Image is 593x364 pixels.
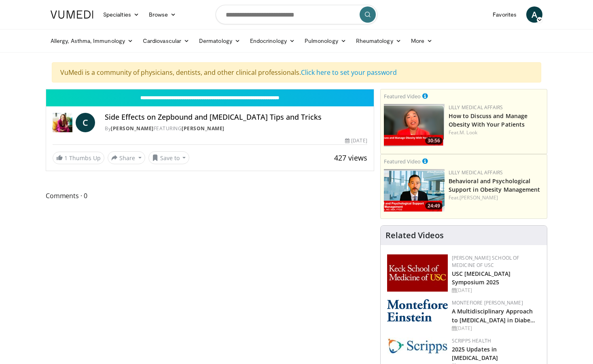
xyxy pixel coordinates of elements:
[452,307,536,324] a: A Multidisciplinary Approach to [MEDICAL_DATA] in Diabe…
[449,177,540,193] a: Behavioral and Psychological Support in Obesity Management
[144,6,181,23] a: Browse
[449,104,503,111] a: Lilly Medical Affairs
[488,6,521,23] a: Favorites
[452,337,491,344] a: Scripps Health
[105,113,367,122] h4: Side Effects on Zepbound and [MEDICAL_DATA] Tips and Tricks
[76,113,95,132] a: C
[384,169,445,212] img: ba3304f6-7838-4e41-9c0f-2e31ebde6754.png.150x105_q85_crop-smart_upscale.png
[385,231,444,240] h4: Related Videos
[452,287,540,294] div: [DATE]
[387,299,448,322] img: b0142b4c-93a1-4b58-8f91-5265c282693c.png.150x105_q85_autocrop_double_scale_upscale_version-0.2.png
[64,154,68,162] span: 1
[53,152,104,164] a: 1 Thumbs Up
[452,299,523,306] a: Montefiore [PERSON_NAME]
[425,202,443,210] span: 24:49
[105,125,367,132] div: By FEATURING
[384,93,421,100] small: Featured Video
[53,113,72,132] img: Dr. Carolynn Francavilla
[452,270,511,286] a: USC [MEDICAL_DATA] Symposium 2025
[452,325,540,332] div: [DATE]
[351,33,406,49] a: Rheumatology
[182,125,224,132] a: [PERSON_NAME]
[384,169,445,212] a: 24:49
[449,169,503,176] a: Lilly Medical Affairs
[98,6,144,23] a: Specialties
[387,337,448,354] img: c9f2b0b7-b02a-4276-a72a-b0cbb4230bc1.jpg.150x105_q85_autocrop_double_scale_upscale_version-0.2.jpg
[194,33,245,49] a: Dermatology
[406,33,437,49] a: More
[245,33,300,49] a: Endocrinology
[138,33,194,49] a: Cardiovascular
[334,153,367,163] span: 427 views
[449,129,544,136] div: Feat.
[301,68,397,77] a: Click here to set your password
[384,104,445,146] a: 30:56
[449,112,528,128] a: How to Discuss and Manage Obesity With Your Patients
[384,104,445,146] img: c98a6a29-1ea0-4bd5-8cf5-4d1e188984a7.png.150x105_q85_crop-smart_upscale.png
[449,194,544,201] div: Feat.
[111,125,154,132] a: [PERSON_NAME]
[387,254,448,292] img: 7b941f1f-d101-407a-8bfa-07bd47db01ba.png.150x105_q85_autocrop_double_scale_upscale_version-0.2.jpg
[425,137,443,144] span: 30:56
[51,11,93,19] img: VuMedi Logo
[460,129,477,136] a: M. Look
[452,345,498,362] a: 2025 Updates in [MEDICAL_DATA]
[52,62,541,83] div: VuMedi is a community of physicians, dentists, and other clinical professionals.
[300,33,351,49] a: Pulmonology
[46,190,374,201] span: Comments 0
[345,137,367,144] div: [DATE]
[460,194,498,201] a: [PERSON_NAME]
[108,151,145,164] button: Share
[46,33,138,49] a: Allergy, Asthma, Immunology
[216,5,377,24] input: Search topics, interventions
[148,151,190,164] button: Save to
[452,254,519,269] a: [PERSON_NAME] School of Medicine of USC
[384,158,421,165] small: Featured Video
[526,6,542,23] a: A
